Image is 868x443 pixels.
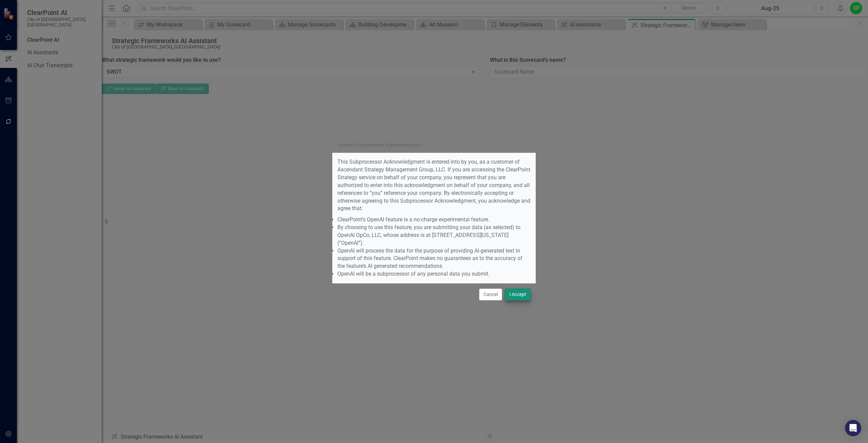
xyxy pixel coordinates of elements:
li: OpenAI will process the data for the purpose of providing AI-generated text in support of this fe... [337,247,531,271]
button: I Accept [505,289,531,300]
li: By choosing to use this feature, you are submitting your data (as selected) to OpenAI OpCo, LLC, ... [337,224,531,247]
li: ClearPoint’s OpenAI feature is a no-charge experimental feature. [337,216,531,224]
div: OpenAI Subprocessor Acknowledgment [337,143,422,148]
div: Open Intercom Messenger [845,420,861,436]
p: This Subprocessor Acknowledgment is entered into by you, as a customer of Ascendant Strategy Mana... [337,158,531,213]
button: Cancel [479,289,502,300]
li: OpenAI will be a subprocessor of any personal data you submit. [337,270,531,278]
